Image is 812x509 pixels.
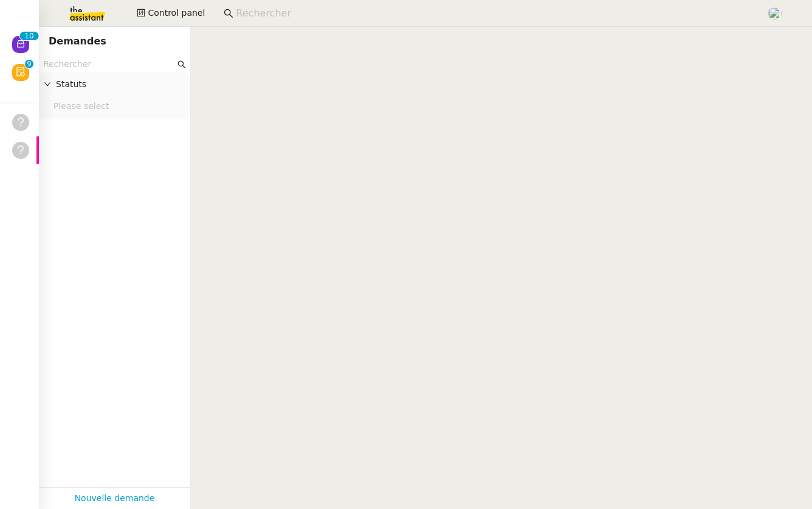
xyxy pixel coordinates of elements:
input: Rechercher [43,57,175,71]
a: Nouvelle demande [75,491,155,505]
nz-page-header-title: Demandes [49,33,106,50]
span: Control panel [148,6,205,20]
p: 0 [29,32,34,43]
p: 1 [24,32,29,43]
nz-badge-sup: 9 [25,60,33,68]
input: Rechercher [236,5,754,22]
button: Control panel [129,5,212,22]
div: Statuts [39,72,190,96]
img: users%2FPPrFYTsEAUgQy5cK5MCpqKbOX8K2%2Favatar%2FCapture%20d%E2%80%99e%CC%81cran%202023-06-05%20a%... [768,7,782,20]
nz-badge-sup: 10 [19,32,38,40]
p: 9 [27,60,32,71]
span: Statuts [56,77,185,91]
